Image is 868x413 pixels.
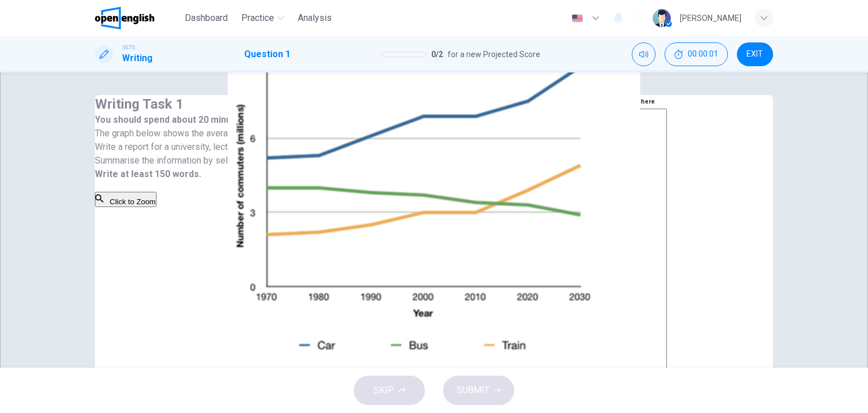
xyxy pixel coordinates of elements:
[632,42,656,66] div: Mute
[95,7,154,29] img: OpenEnglish logo
[680,11,741,25] div: [PERSON_NAME]
[298,11,332,25] span: Analysis
[180,8,232,28] button: Dashboard
[244,48,290,61] h1: Question 1
[737,42,773,66] button: EXIT
[570,14,584,23] img: en
[122,44,135,51] span: IELTS
[747,50,763,59] span: EXIT
[448,48,540,61] span: for a new Projected Score
[95,7,180,29] a: OpenEnglish logo
[653,9,671,27] img: Profile picture
[241,11,274,25] span: Practice
[185,11,228,25] span: Dashboard
[665,42,728,66] button: 00:00:01
[237,8,289,28] button: Practice
[431,48,443,61] span: 0 / 2
[665,42,728,66] div: Hide
[122,51,153,65] h1: Writing
[293,8,336,28] button: Analysis
[688,50,718,59] span: 00:00:01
